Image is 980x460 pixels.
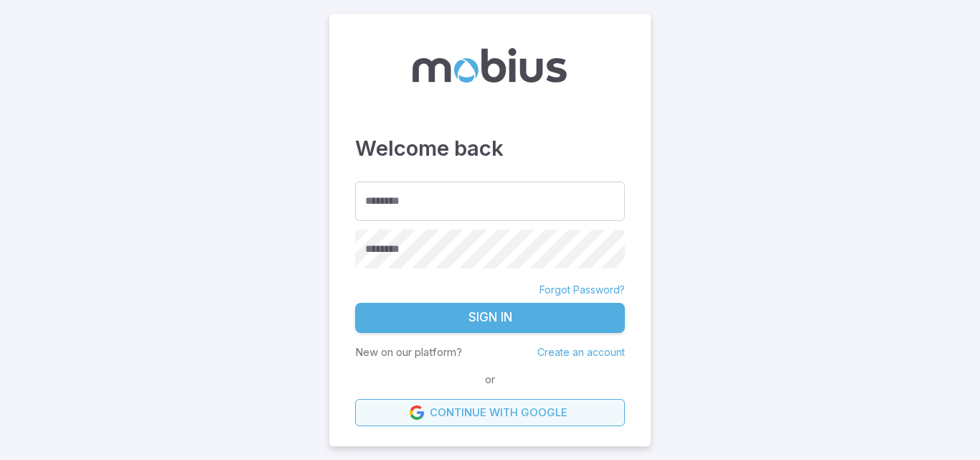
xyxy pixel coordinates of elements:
p: New on our platform? [355,344,462,360]
a: Forgot Password? [540,283,625,297]
button: Sign In [355,303,625,333]
a: Create an account [537,346,625,358]
h3: Welcome back [355,133,625,164]
span: or [481,372,499,388]
a: Continue with Google [355,399,625,426]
